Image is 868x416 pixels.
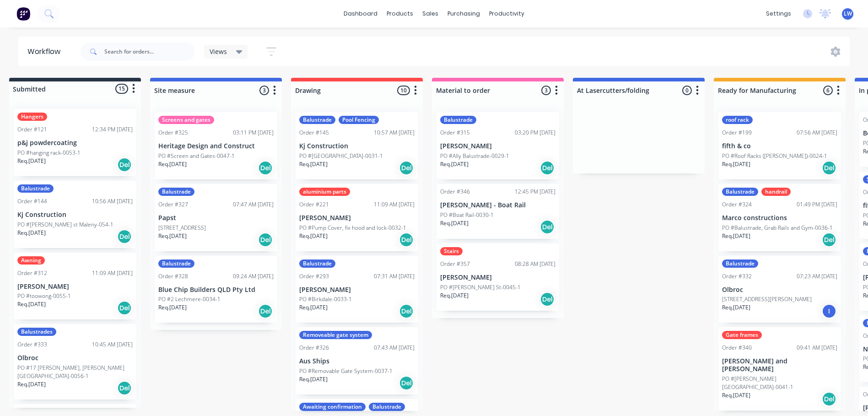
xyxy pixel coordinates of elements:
[515,260,555,268] div: 08:28 AM [DATE]
[92,269,133,277] div: 11:09 AM [DATE]
[299,129,329,137] div: Order #145
[540,161,555,175] div: Del
[158,188,194,196] div: Balustrade
[722,391,750,400] p: Req. [DATE]
[17,113,47,121] div: Hangers
[369,403,405,411] div: Balustrade
[233,272,274,281] div: 09:24 AM [DATE]
[155,112,277,179] div: Screens and gatesOrder #32503:11 PM [DATE]Heritage Design and ConstructPO #Screen and Gates-0047-...
[299,367,393,375] p: PO #Removable Gate System-0037-1
[299,375,328,384] p: Req. [DATE]
[761,188,791,196] div: handrail
[296,184,418,251] div: aluminium partsOrder #22111:09 AM [DATE][PERSON_NAME]PO #Pump Cover, fix hood and lock-0032-1Req....
[722,160,750,168] p: Req. [DATE]
[299,357,415,365] p: Aus Ships
[17,125,47,134] div: Order #121
[27,46,65,57] div: Workflow
[17,292,71,300] p: PO #toowong-0055-1
[440,211,494,219] p: PO #Boat Rail-0030-1
[339,116,379,124] div: Pool Fencing
[117,381,132,395] div: Del
[155,256,277,323] div: BalustradeOrder #32809:24 AM [DATE]Blue Chip Builders QLD Pty LtdPO #2 Lechmere-0034-1Req.[DATE]Del
[14,253,136,320] div: AwningOrder #31211:09 AM [DATE][PERSON_NAME]PO #toowong-0055-1Req.[DATE]Del
[797,129,837,137] div: 07:56 AM [DATE]
[158,295,221,303] p: PO #2 Lechmere-0034-1
[440,260,470,268] div: Order #357
[92,125,133,134] div: 12:34 PM [DATE]
[158,272,188,281] div: Order #328
[722,142,837,150] p: fifth & co
[822,304,836,319] div: I
[299,188,350,196] div: aluminium parts
[440,283,521,292] p: PO #[PERSON_NAME] St-0045-1
[722,259,758,268] div: Balustrade
[299,286,415,294] p: [PERSON_NAME]
[722,295,812,303] p: [STREET_ADDRESS][PERSON_NAME]
[17,283,133,291] p: [PERSON_NAME]
[440,129,470,137] div: Order #315
[718,256,841,323] div: BalustradeOrder #33207:23 AM [DATE]Olbroc[STREET_ADDRESS][PERSON_NAME]Req.[DATE]I
[718,112,841,179] div: roof rackOrder #19907:56 AM [DATE]fifth & coPO #Roof Racks ([PERSON_NAME])-0024-1Req.[DATE]Del
[17,364,133,380] p: PO #17 [PERSON_NAME], [PERSON_NAME][GEOGRAPHIC_DATA]-0056-1
[158,214,274,222] p: Papst
[17,380,46,389] p: Req. [DATE]
[722,232,750,240] p: Req. [DATE]
[158,160,187,168] p: Req. [DATE]
[374,344,415,352] div: 07:43 AM [DATE]
[299,214,415,222] p: [PERSON_NAME]
[92,340,133,349] div: 10:45 AM [DATE]
[17,354,133,362] p: Olbroc
[299,295,352,303] p: PO #Birkdale-0033-1
[722,129,752,137] div: Order #199
[233,129,274,137] div: 03:11 PM [DATE]
[117,301,132,315] div: Del
[722,375,837,391] p: PO #[PERSON_NAME][GEOGRAPHIC_DATA]-0041-1
[822,392,836,406] div: Del
[440,219,469,227] p: Req. [DATE]
[299,232,328,240] p: Req. [DATE]
[17,197,47,205] div: Order #144
[299,272,329,281] div: Order #293
[722,152,827,160] p: PO #Roof Racks ([PERSON_NAME])-0024-1
[158,286,274,294] p: Blue Chip Builders QLD Pty Ltd
[299,224,406,232] p: PO #Pump Cover, fix hood and lock-0032-1
[117,229,132,244] div: Del
[299,200,329,209] div: Order #221
[722,272,752,281] div: Order #332
[761,7,796,21] div: settings
[158,116,214,124] div: Screens and gates
[440,201,555,209] p: [PERSON_NAME] - Boat Rail
[158,259,194,268] div: Balustrade
[17,256,45,265] div: Awning
[722,188,758,196] div: Balustrade
[299,160,328,168] p: Req. [DATE]
[158,129,188,137] div: Order #325
[14,109,136,176] div: HangersOrder #12112:34 PM [DATE]p&j powdercoatingPO #hanging rack-0053-1Req.[DATE]Del
[797,344,837,352] div: 09:41 AM [DATE]
[233,200,274,209] div: 07:47 AM [DATE]
[158,200,188,209] div: Order #327
[92,197,133,205] div: 10:56 AM [DATE]
[299,142,415,150] p: Kj Construction
[515,129,555,137] div: 03:20 PM [DATE]
[155,184,277,251] div: BalustradeOrder #32707:47 AM [DATE]Papst[STREET_ADDRESS]Req.[DATE]Del
[16,7,30,21] img: Factory
[722,116,753,124] div: roof rack
[440,292,469,300] p: Req. [DATE]
[399,304,414,319] div: Del
[437,243,559,311] div: StairsOrder #35708:28 AM [DATE][PERSON_NAME]PO #[PERSON_NAME] St-0045-1Req.[DATE]Del
[158,152,235,160] p: PO #Screen and Gates-0047-1
[722,224,833,232] p: PO #Balustrade, Grab Rails and Gym-0036-1
[440,247,463,255] div: Stairs
[299,331,372,339] div: Removeable gate system
[17,328,56,336] div: Balustrades
[722,286,837,294] p: Olbroc
[374,200,415,209] div: 11:09 AM [DATE]
[718,184,841,251] div: BalustradehandrailOrder #32401:49 PM [DATE]Marco constructionsPO #Balustrade, Grab Rails and Gym-...
[17,221,113,229] p: PO #[PERSON_NAME] st Maleny-054-1
[540,292,555,307] div: Del
[104,43,195,61] input: Search for orders...
[440,116,476,124] div: Balustrade
[17,184,54,193] div: Balustrade
[722,331,762,339] div: Gate frames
